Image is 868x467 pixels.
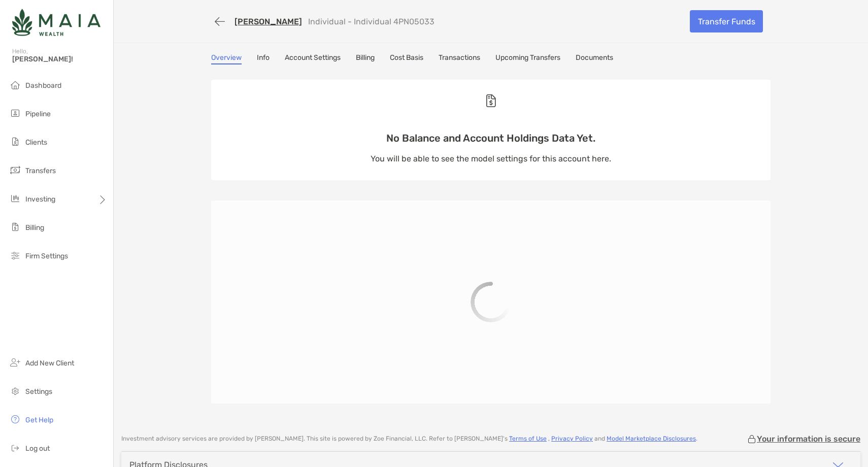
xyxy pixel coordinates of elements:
span: Log out [25,444,50,453]
span: Add New Client [25,359,74,368]
img: billing icon [9,221,21,233]
a: Transactions [439,53,480,64]
img: investing icon [9,192,21,205]
img: add_new_client icon [9,356,21,369]
p: No Balance and Account Holdings Data Yet. [371,132,611,145]
a: Overview [211,53,242,64]
span: [PERSON_NAME]! [12,55,107,63]
span: Billing [25,223,44,232]
span: Settings [25,387,52,396]
a: Model Marketplace Disclosures [607,435,696,442]
img: Zoe Logo [12,4,101,41]
img: logout icon [9,442,21,454]
span: Dashboard [25,81,61,90]
a: Account Settings [285,53,341,64]
p: Investment advisory services are provided by [PERSON_NAME] . This site is powered by Zoe Financia... [121,435,697,443]
span: Transfers [25,166,56,175]
a: Transfer Funds [690,10,763,32]
img: settings icon [9,385,21,397]
a: Privacy Policy [551,435,593,442]
p: Your information is secure [757,434,860,444]
a: Documents [576,53,613,64]
img: transfers icon [9,164,21,176]
span: Clients [25,138,47,147]
a: Info [257,53,270,64]
img: clients icon [9,136,21,148]
span: Firm Settings [25,252,68,260]
span: Pipeline [25,110,51,118]
a: [PERSON_NAME] [235,17,302,26]
img: firm-settings icon [9,249,21,261]
p: Individual - Individual 4PN05033 [308,17,435,26]
img: pipeline icon [9,107,21,119]
a: Terms of Use [509,435,547,442]
p: You will be able to see the model settings for this account here. [371,152,611,165]
span: Get Help [25,416,53,424]
img: dashboard icon [9,79,21,91]
img: get-help icon [9,413,21,425]
a: Upcoming Transfers [495,53,560,64]
a: Cost Basis [390,53,423,64]
span: Investing [25,195,55,204]
a: Billing [356,53,375,64]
